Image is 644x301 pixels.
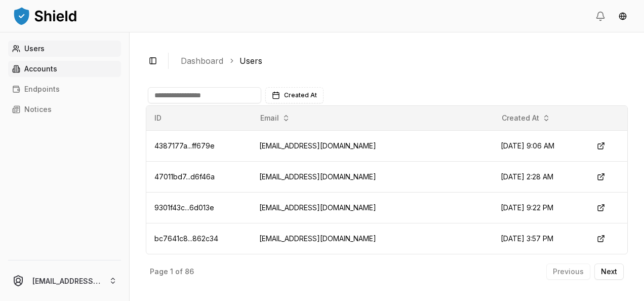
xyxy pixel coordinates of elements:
[150,268,168,275] p: Page
[154,234,218,243] span: bc7641c8...862c34
[601,268,617,275] p: Next
[8,101,121,118] a: Notices
[8,61,121,77] a: Accounts
[24,106,52,113] p: Notices
[154,172,215,181] span: 47011bd7...d6f46a
[181,55,620,67] nav: breadcrumb
[154,203,214,212] span: 9301f43c...6d013e
[251,192,493,223] td: [EMAIL_ADDRESS][DOMAIN_NAME]
[594,264,624,280] button: Next
[251,223,493,254] td: [EMAIL_ADDRESS][DOMAIN_NAME]
[8,41,121,57] a: Users
[501,141,554,150] span: [DATE] 9:06 AM
[239,55,262,67] a: Users
[501,234,553,243] span: [DATE] 3:57 PM
[24,45,45,52] p: Users
[251,130,493,161] td: [EMAIL_ADDRESS][DOMAIN_NAME]
[24,65,57,72] p: Accounts
[12,6,78,26] img: ShieldPay Logo
[501,172,553,181] span: [DATE] 2:28 AM
[32,276,101,286] p: [EMAIL_ADDRESS][DOMAIN_NAME]
[8,81,121,97] a: Endpoints
[24,86,60,93] p: Endpoints
[185,268,194,275] p: 86
[181,55,223,67] a: Dashboard
[154,141,215,150] span: 4387177a...ff679e
[175,268,183,275] p: of
[251,161,493,192] td: [EMAIL_ADDRESS][DOMAIN_NAME]
[498,110,554,126] button: Created At
[284,91,317,99] span: Created At
[501,203,553,212] span: [DATE] 9:22 PM
[170,268,173,275] p: 1
[265,87,324,103] button: Created At
[256,110,294,126] button: Email
[146,106,251,130] th: ID
[4,265,125,297] button: [EMAIL_ADDRESS][DOMAIN_NAME]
